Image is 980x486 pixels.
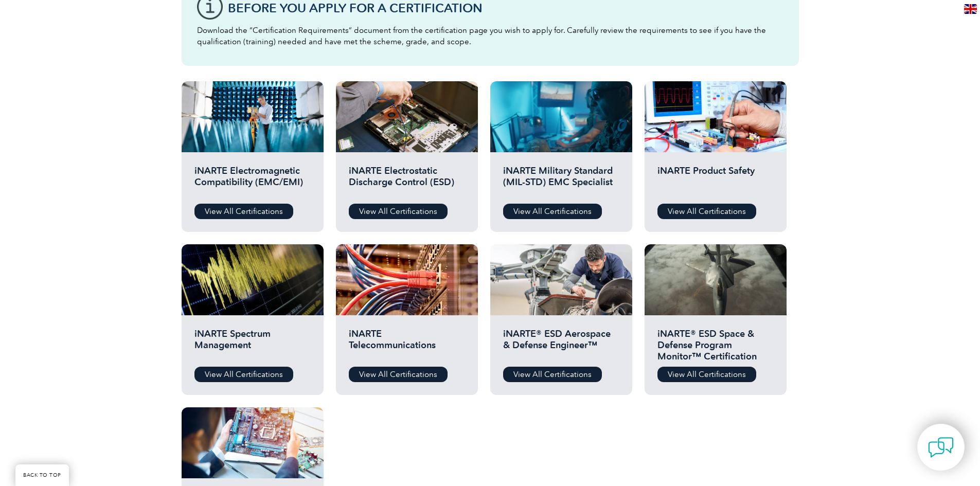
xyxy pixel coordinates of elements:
[928,435,954,460] img: contact-chat.png
[194,165,311,196] h2: iNARTE Electromagnetic Compatibility (EMC/EMI)
[194,328,311,359] h2: iNARTE Spectrum Management
[228,2,783,14] h3: Before You Apply For a Certification
[503,367,602,382] a: View All Certifications
[503,165,619,196] h2: iNARTE Military Standard (MIL-STD) EMC Specialist
[15,464,69,486] a: BACK TO TOP
[503,328,619,359] h2: iNARTE® ESD Aerospace & Defense Engineer™
[503,204,602,219] a: View All Certifications
[194,204,293,219] a: View All Certifications
[657,328,774,359] h2: iNARTE® ESD Space & Defense Program Monitor™ Certification
[657,367,756,382] a: View All Certifications
[349,204,448,219] a: View All Certifications
[657,165,774,196] h2: iNARTE Product Safety
[349,328,465,359] h2: iNARTE Telecommunications
[964,4,977,14] img: en
[197,25,783,47] p: Download the “Certification Requirements” document from the certification page you wish to apply ...
[657,204,756,219] a: View All Certifications
[349,367,448,382] a: View All Certifications
[349,165,465,196] h2: iNARTE Electrostatic Discharge Control (ESD)
[194,367,293,382] a: View All Certifications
